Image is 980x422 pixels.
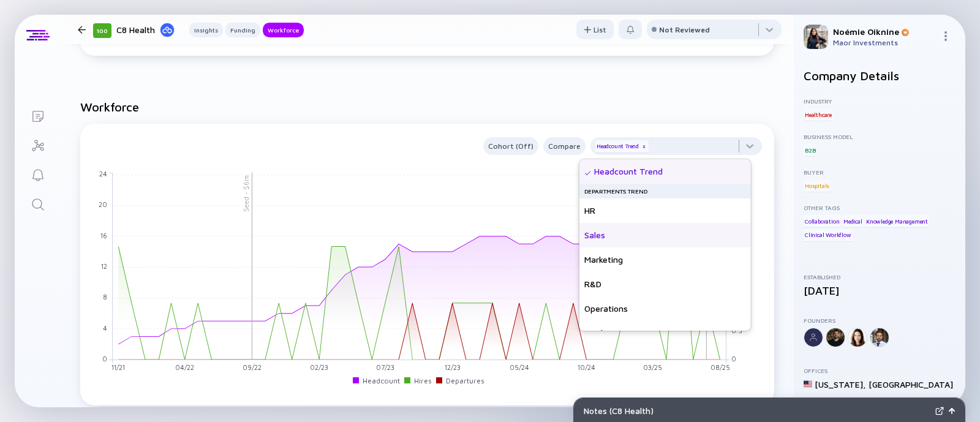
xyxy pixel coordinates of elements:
[833,26,936,37] div: Noémie Oiknine
[804,229,853,241] div: Clinical Workflow
[949,408,955,414] img: Open Notes
[815,379,866,390] div: [US_STATE] ,
[804,168,956,176] div: Buyer
[865,215,929,227] div: Knowledge Management
[579,198,751,223] div: HR
[842,215,864,227] div: Medical
[579,321,751,345] div: Product
[15,159,61,189] a: Reminders
[804,144,816,156] div: B2B
[111,363,125,371] tspan: 11/21
[804,179,831,192] div: Hospitals
[102,355,107,363] tspan: 0
[189,23,223,37] button: Insights
[93,23,111,38] div: 100
[804,273,956,281] div: Established
[579,223,751,247] div: Sales
[15,100,61,130] a: Lists
[103,293,107,301] tspan: 8
[189,24,223,36] div: Insights
[543,137,586,155] button: Compare
[243,363,262,371] tspan: 09/22
[116,22,175,37] div: C8 Health
[731,355,736,363] tspan: 0
[804,367,956,374] div: Offices
[804,108,833,121] div: Healthcare
[483,139,538,153] div: Cohort (Off)
[869,379,953,390] div: [GEOGRAPHIC_DATA]
[833,38,936,47] div: Maor Investments
[543,139,586,153] div: Compare
[804,215,840,227] div: Collaboration
[804,284,956,297] div: [DATE]
[263,24,304,36] div: Workforce
[579,159,751,184] div: Headcount Trend
[376,363,394,371] tspan: 07/23
[225,24,260,36] div: Funding
[804,133,956,140] div: Business Model
[640,143,647,150] div: x
[804,24,828,49] img: Noémie Profile Picture
[103,324,107,332] tspan: 4
[483,137,538,155] button: Cohort (Off)
[804,317,956,324] div: Founders
[263,23,304,37] button: Workforce
[99,201,107,209] tspan: 20
[175,363,194,371] tspan: 04/22
[15,130,61,159] a: Investor Map
[80,100,774,114] h2: Workforce
[310,363,328,371] tspan: 02/23
[710,363,730,371] tspan: 08/25
[101,262,107,270] tspan: 12
[595,140,649,153] div: Headcount Trend
[584,405,930,416] div: Notes ( C8 Health )
[510,363,529,371] tspan: 05/24
[576,20,614,39] button: List
[579,272,751,296] div: R&D
[941,31,951,41] img: Menu
[804,69,956,83] h2: Company Details
[15,189,61,218] a: Search
[584,170,592,177] img: Selected
[225,23,260,37] button: Funding
[804,97,956,105] div: Industry
[578,363,595,371] tspan: 10/24
[100,232,107,239] tspan: 16
[579,296,751,321] div: Operations
[659,25,710,34] div: Not Reviewed
[804,204,956,211] div: Other Tags
[579,247,751,272] div: Marketing
[935,407,944,415] img: Expand Notes
[804,380,812,388] img: United States Flag
[643,363,662,371] tspan: 03/25
[445,363,461,371] tspan: 12/23
[99,170,107,178] tspan: 24
[576,20,614,39] div: List
[579,184,751,198] div: Departments Trend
